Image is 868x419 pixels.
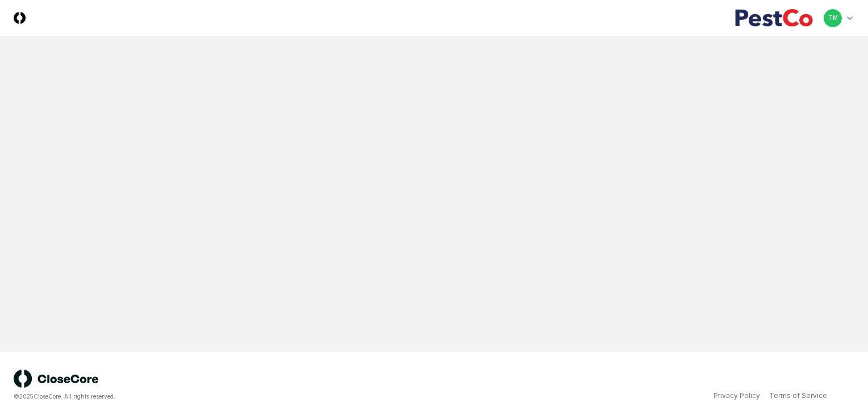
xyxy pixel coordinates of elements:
[823,8,843,28] button: TM
[14,392,434,401] div: © 2025 CloseCore. All rights reserved.
[713,391,760,401] a: Privacy Policy
[828,14,838,22] span: TM
[14,370,99,388] img: logo
[735,9,813,27] img: PestCo logo
[769,391,827,401] a: Terms of Service
[14,12,26,24] img: Logo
